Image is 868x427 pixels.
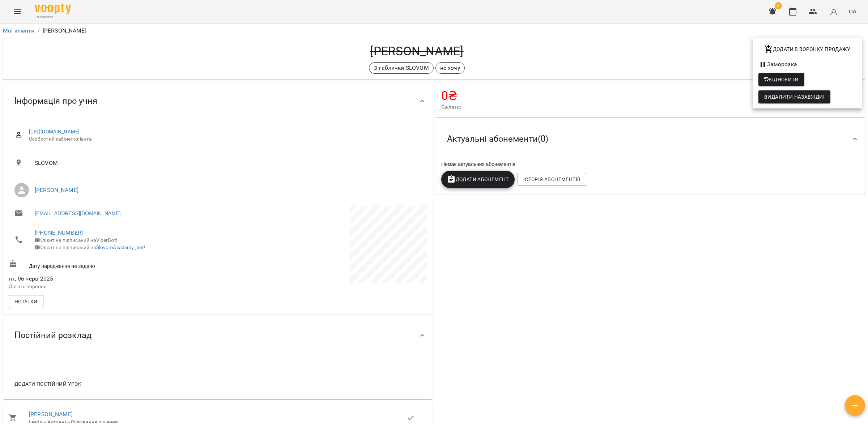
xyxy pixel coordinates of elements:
span: Видалити назавжди! [764,93,825,101]
span: Додати в воронку продажу [764,45,850,54]
button: Видалити назавжди! [758,90,830,103]
button: Відновити [758,73,804,86]
span: Відновити [764,75,799,84]
li: Заморозка [753,58,862,71]
button: Додати в воронку продажу [758,43,856,56]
